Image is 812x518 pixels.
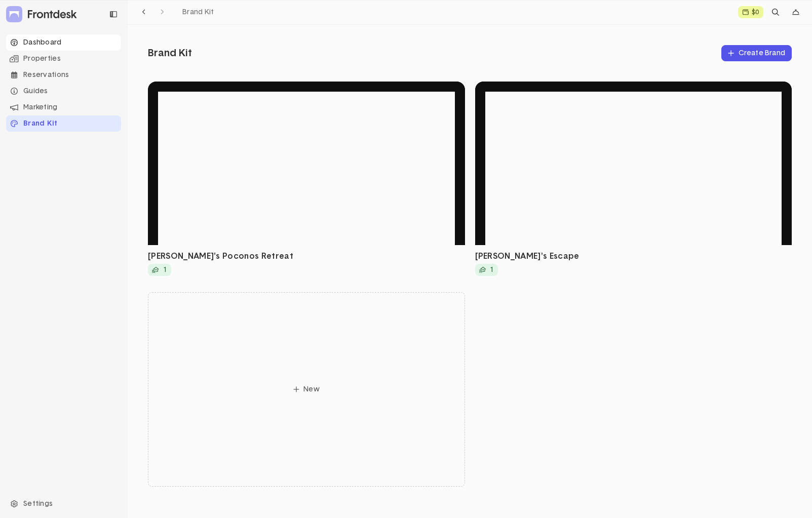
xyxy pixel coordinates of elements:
[6,51,121,67] div: Properties
[721,45,792,61] button: Create Brand
[6,99,121,115] li: Navigation item
[6,115,121,132] div: Brand Kit
[475,251,792,262] p: [PERSON_NAME]'s Escape
[163,266,167,273] p: 1
[6,34,121,51] div: Dashboard
[6,496,121,512] div: Settings
[6,99,121,115] div: Marketing
[303,385,320,394] p: New
[738,6,763,18] a: $0
[6,67,121,83] div: Reservations
[490,266,494,273] p: 1
[6,83,121,99] div: Guides
[6,34,121,51] li: Navigation item
[148,47,192,60] p: Brand Kit
[182,9,214,16] span: Brand Kit
[6,67,121,83] li: Navigation item
[148,251,465,262] p: [PERSON_NAME]'s Poconos Retreat
[6,115,121,132] li: Navigation item
[788,4,804,20] div: dropdown trigger
[6,83,121,99] li: Navigation item
[148,292,465,487] button: New
[6,51,121,67] li: Navigation item
[178,6,218,19] a: Brand Kit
